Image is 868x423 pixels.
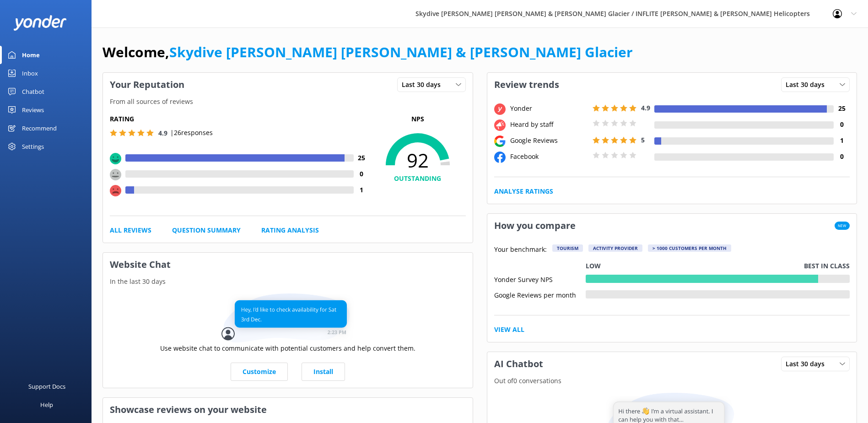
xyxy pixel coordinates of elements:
a: Analyse Ratings [494,186,553,196]
a: View All [494,325,524,335]
p: Best in class [804,261,850,271]
div: Yonder [508,103,590,114]
a: Rating Analysis [261,225,319,235]
span: 5 [641,136,645,144]
span: New [835,222,850,230]
div: Home [22,46,40,64]
span: Last 30 days [402,80,446,90]
p: | 26 responses [170,128,213,138]
h5: Rating [110,114,370,124]
p: NPS [370,114,466,124]
h4: 1 [834,136,850,146]
span: 4.9 [158,129,167,137]
h3: Review trends [487,73,566,97]
p: Out of 0 conversations [487,376,857,386]
p: In the last 30 days [103,277,473,287]
div: Help [40,396,53,414]
a: Question Summary [172,225,241,235]
div: Settings [22,137,44,156]
img: conversation... [221,293,354,343]
h4: OUTSTANDING [370,174,466,184]
h3: How you compare [487,214,582,238]
div: Support Docs [28,377,65,396]
span: Last 30 days [786,80,830,90]
h4: 0 [834,119,850,130]
span: Last 30 days [786,359,830,369]
span: 92 [370,149,466,172]
h4: 25 [354,153,370,163]
div: Reviews [22,101,44,119]
div: Inbox [22,64,38,82]
div: Google Reviews [508,136,590,146]
h3: Your Reputation [103,73,191,97]
p: Use website chat to communicate with potential customers and help convert them. [160,343,415,353]
a: Skydive [PERSON_NAME] [PERSON_NAME] & [PERSON_NAME] Glacier [169,43,633,61]
h3: Website Chat [103,253,473,277]
div: Heard by staff [508,119,590,130]
div: Yonder Survey NPS [494,275,586,283]
h4: 1 [354,185,370,195]
h3: Showcase reviews on your website [103,398,473,422]
h3: AI Chatbot [487,352,550,376]
p: Your benchmark: [494,244,547,255]
div: Recommend [22,119,57,137]
a: Customize [231,363,288,381]
h1: Welcome, [102,41,633,63]
h4: 0 [354,169,370,179]
h4: 0 [834,152,850,162]
div: Tourism [552,244,583,252]
div: Facebook [508,152,590,162]
p: From all sources of reviews [103,97,473,107]
div: Activity Provider [588,244,642,252]
div: Chatbot [22,82,44,101]
div: > 1000 customers per month [648,244,731,252]
div: Google Reviews per month [494,290,586,298]
a: All Reviews [110,225,151,235]
p: Low [586,261,601,271]
span: 4.9 [641,103,650,112]
img: yonder-white-logo.png [14,15,66,30]
h4: 25 [834,103,850,114]
a: Install [302,363,345,381]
